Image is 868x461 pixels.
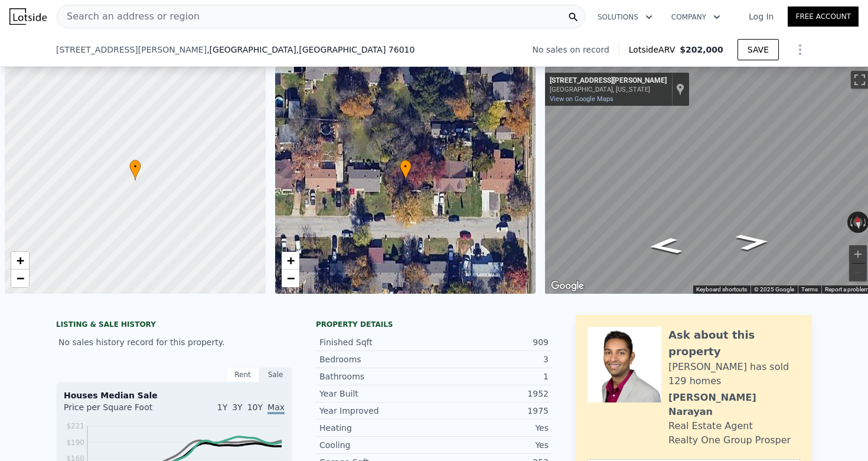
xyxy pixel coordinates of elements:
a: Zoom out [282,270,299,287]
span: [STREET_ADDRESS][PERSON_NAME] [56,44,207,56]
div: Sale [259,367,292,382]
div: No sales history record for this property. [56,332,292,353]
button: Company [662,7,730,28]
div: 1975 [434,405,549,417]
span: + [17,253,24,268]
span: $202,000 [680,45,723,54]
span: • [129,161,141,172]
div: LISTING & SALE HISTORY [56,320,292,332]
span: 3Y [232,402,242,412]
div: 909 [434,336,549,348]
a: Zoom in [282,252,299,270]
span: • [400,161,412,172]
span: 1Y [217,402,227,412]
div: Year Improved [319,405,434,417]
div: Ask about this property [668,327,800,360]
span: − [286,271,294,285]
span: © 2025 Google [754,286,794,293]
path: Go East, Newton St [722,230,784,255]
path: Go West, Newton St [634,233,697,258]
span: , [GEOGRAPHIC_DATA] [207,44,415,56]
span: + [286,253,294,268]
div: Rent [226,367,259,382]
span: Max [267,402,285,414]
div: Bedrooms [319,353,434,365]
div: Real Estate Agent [668,419,753,433]
div: [PERSON_NAME] Narayan [668,391,800,419]
a: Open this area in Google Maps (opens a new window) [548,278,587,294]
div: Yes [434,422,549,434]
div: 1952 [434,388,549,400]
button: SAVE [738,39,779,60]
div: Yes [434,439,549,451]
div: No sales on record [533,44,619,56]
div: 3 [434,353,549,365]
button: Zoom out [849,264,867,281]
span: Search an address or region [57,9,200,24]
div: Houses Median Sale [64,389,285,401]
div: [STREET_ADDRESS][PERSON_NAME] [550,76,667,86]
a: Zoom out [11,270,29,287]
tspan: $221 [66,422,84,430]
div: • [129,160,141,180]
div: 1 [434,371,549,382]
a: Show location on map [676,83,684,96]
div: Cooling [319,439,434,451]
button: Reset the view [852,211,864,233]
div: Realty One Group Prosper [668,433,791,447]
button: Keyboard shortcuts [696,285,747,294]
button: Show Options [788,38,812,61]
button: Rotate counterclockwise [847,212,854,233]
a: Free Account [788,7,859,27]
a: Log In [735,11,788,22]
a: Zoom in [11,252,29,270]
img: Lotside [9,8,47,25]
button: Solutions [588,7,662,28]
div: Year Built [319,388,434,400]
div: Property details [316,320,552,329]
button: Zoom in [849,245,867,263]
tspan: $190 [66,439,84,447]
div: • [400,160,412,180]
div: [GEOGRAPHIC_DATA], [US_STATE] [550,86,667,93]
img: Google [548,278,587,294]
div: Price per Square Foot [64,401,174,420]
span: 10Y [247,402,263,412]
span: , [GEOGRAPHIC_DATA] 76010 [296,45,415,54]
span: − [17,271,24,285]
div: Finished Sqft [319,336,434,348]
span: Lotside ARV [629,44,680,56]
a: Terms [801,286,818,293]
div: Bathrooms [319,371,434,382]
div: Heating [319,422,434,434]
div: [PERSON_NAME] has sold 129 homes [668,360,800,388]
a: View on Google Maps [550,95,614,103]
